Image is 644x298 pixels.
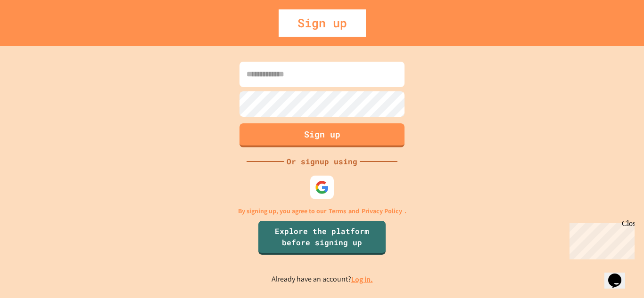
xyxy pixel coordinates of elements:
div: Chat with us now!Close [4,4,65,60]
a: Privacy Policy [362,206,402,216]
button: Sign up [239,123,405,147]
a: Explore the platform before signing up [258,221,386,255]
div: Or signup using [284,156,360,167]
iframe: chat widget [604,260,635,289]
p: Already have an account? [272,274,373,285]
a: Log in. [351,274,373,284]
a: Terms [329,206,346,216]
div: Sign up [279,9,366,37]
iframe: chat widget [566,219,635,259]
img: google-icon.svg [315,180,329,194]
p: By signing up, you agree to our and . [238,206,406,216]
